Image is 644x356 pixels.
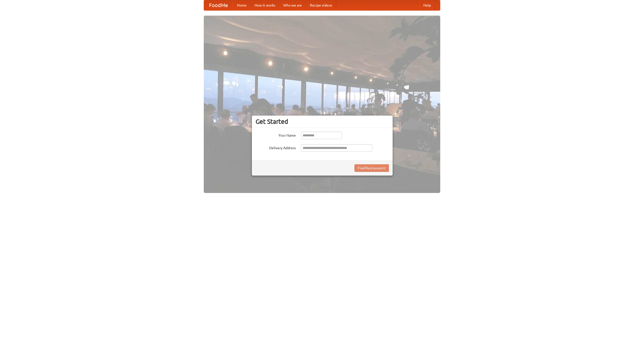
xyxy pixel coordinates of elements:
a: Who we are [279,0,306,10]
a: Home [233,0,251,10]
a: Help [419,0,435,10]
button: Find Restaurants! [354,164,389,172]
label: Delivery Address [256,144,296,150]
a: FoodMe [204,0,233,10]
a: Recipe videos [306,0,336,10]
a: How it works [251,0,279,10]
label: Your Name [256,132,296,138]
h3: Get Started [256,118,389,125]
